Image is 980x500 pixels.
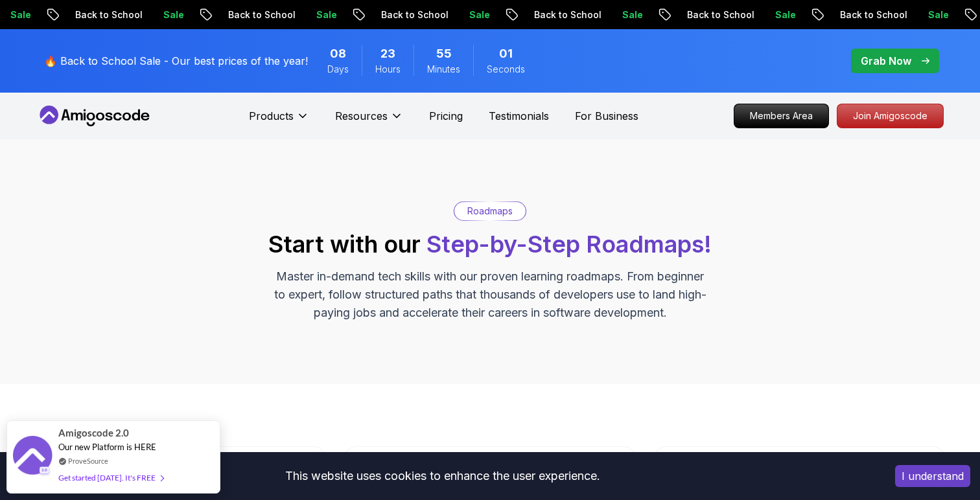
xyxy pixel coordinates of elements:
a: Testimonials [489,108,549,124]
p: Back to School [826,8,915,21]
span: 8 Days [330,45,346,63]
p: Roadmaps [467,205,513,218]
p: Resources [335,108,388,124]
a: ProveSource [68,455,108,466]
p: Sale [303,8,344,21]
button: Accept cookies [895,465,970,487]
p: Join Amigoscode [837,104,943,128]
p: Sale [456,8,497,21]
span: 1 Seconds [499,45,513,63]
a: For Business [575,108,638,124]
p: Grab Now [861,53,911,69]
p: Back to School [367,8,456,21]
span: Minutes [427,63,460,76]
div: Get started [DATE]. It's FREE [58,470,163,485]
a: Join Amigoscode [837,104,944,128]
span: Amigoscode 2.0 [58,426,129,440]
span: 23 Hours [380,45,395,63]
p: Products [249,108,294,124]
p: Master in-demand tech skills with our proven learning roadmaps. From beginner to expert, follow s... [272,267,708,322]
p: Back to School [62,8,150,21]
span: Step-by-Step Roadmaps! [426,230,712,258]
span: Seconds [487,63,525,76]
p: Back to School [520,8,609,21]
span: Hours [375,63,401,76]
p: Sale [150,8,191,21]
button: Resources [335,108,403,134]
a: Members Area [734,104,829,128]
span: Our new Platform is HERE [58,442,156,452]
span: 55 Minutes [436,45,452,63]
p: Back to School [673,8,762,21]
div: This website uses cookies to enhance the user experience. [10,462,876,490]
p: Members Area [734,104,828,128]
a: Pricing [429,108,463,124]
p: Sale [762,8,803,21]
h2: Start with our [268,231,712,257]
p: 🔥 Back to School Sale - Our best prices of the year! [44,53,308,69]
p: Sale [915,8,956,21]
img: provesource social proof notification image [13,436,52,478]
p: Sale [609,8,650,21]
button: Products [249,108,309,134]
p: Back to School [215,8,303,21]
span: Days [327,63,349,76]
